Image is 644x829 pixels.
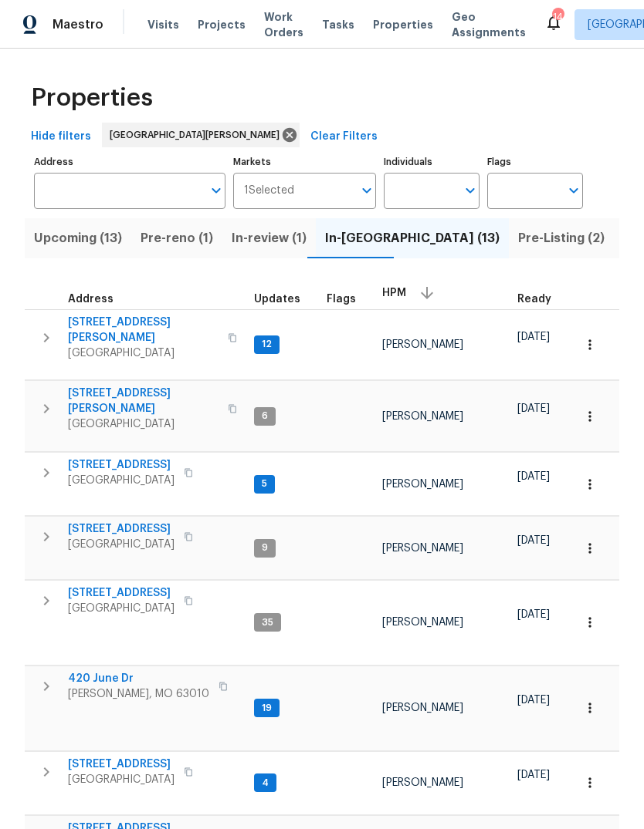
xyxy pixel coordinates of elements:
[198,17,246,32] span: Projects
[382,339,463,350] span: [PERSON_NAME]
[68,686,209,702] span: [PERSON_NAME], MO 63010
[110,127,286,143] span: [GEOGRAPHIC_DATA][PERSON_NAME]
[102,123,300,147] div: [GEOGRAPHIC_DATA][PERSON_NAME]
[256,777,275,790] span: 4
[254,294,300,305] span: Updates
[256,477,273,490] span: 5
[552,9,563,25] div: 14
[310,127,378,147] span: Clear Filters
[244,184,294,197] span: 1 Selected
[68,671,209,686] span: 420 June Dr
[68,457,175,473] span: [STREET_ADDRESS]
[304,123,384,151] button: Clear Filters
[256,616,280,629] span: 35
[322,19,354,30] span: Tasks
[517,535,550,546] span: [DATE]
[264,9,303,40] span: Work Orders
[68,537,175,552] span: [GEOGRAPHIC_DATA]
[68,585,175,601] span: [STREET_ADDRESS]
[452,9,526,40] span: Geo Assignments
[327,294,356,305] span: Flags
[68,601,175,616] span: [GEOGRAPHIC_DATA]
[356,180,378,201] button: Open
[517,695,550,706] span: [DATE]
[68,345,219,361] span: [GEOGRAPHIC_DATA]
[68,473,175,488] span: [GEOGRAPHIC_DATA]
[256,409,274,423] span: 6
[68,757,175,772] span: [STREET_ADDRESS]
[517,471,550,482] span: [DATE]
[68,521,175,537] span: [STREET_ADDRESS]
[205,180,227,201] button: Open
[382,703,463,713] span: [PERSON_NAME]
[68,772,175,787] span: [GEOGRAPHIC_DATA]
[34,227,122,249] span: Upcoming (13)
[53,17,103,32] span: Maestro
[382,479,463,490] span: [PERSON_NAME]
[382,777,463,788] span: [PERSON_NAME]
[141,227,213,249] span: Pre-reno (1)
[517,770,550,780] span: [DATE]
[232,227,307,249] span: In-review (1)
[256,338,278,351] span: 12
[563,180,585,201] button: Open
[31,127,91,147] span: Hide filters
[68,294,114,305] span: Address
[517,332,550,342] span: [DATE]
[517,294,551,305] span: Ready
[517,609,550,620] span: [DATE]
[233,157,377,167] label: Markets
[382,543,463,554] span: [PERSON_NAME]
[256,702,278,715] span: 19
[68,315,219,345] span: [STREET_ADDRESS][PERSON_NAME]
[68,416,219,432] span: [GEOGRAPHIC_DATA]
[517,294,565,305] div: Earliest renovation start date (first business day after COE or Checkout)
[459,180,481,201] button: Open
[518,227,605,249] span: Pre-Listing (2)
[25,123,97,151] button: Hide filters
[256,541,274,554] span: 9
[147,17,179,32] span: Visits
[325,227,500,249] span: In-[GEOGRAPHIC_DATA] (13)
[382,617,463,628] span: [PERSON_NAME]
[31,90,153,106] span: Properties
[34,157,225,167] label: Address
[382,411,463,422] span: [PERSON_NAME]
[487,157,583,167] label: Flags
[517,403,550,414] span: [DATE]
[382,288,406,298] span: HPM
[373,17,433,32] span: Properties
[68,386,219,416] span: [STREET_ADDRESS][PERSON_NAME]
[384,157,480,167] label: Individuals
